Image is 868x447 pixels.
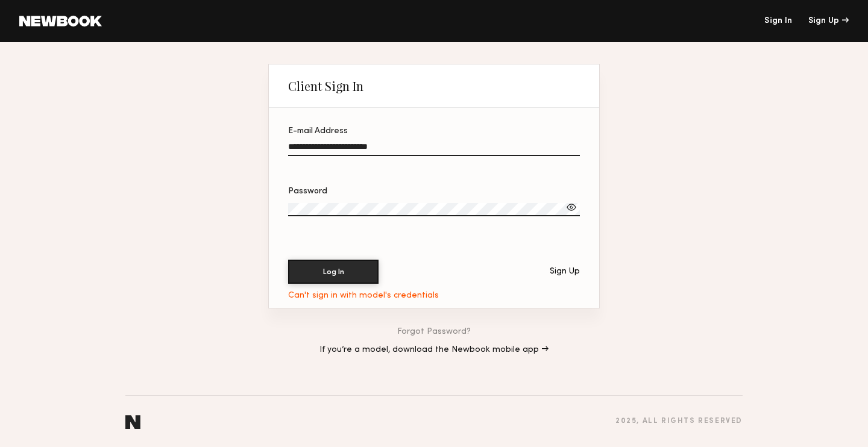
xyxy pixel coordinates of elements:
button: Log In [288,260,379,284]
div: E-mail Address [288,127,580,136]
input: Password [288,203,580,216]
a: Forgot Password? [397,328,471,336]
a: Sign In [764,17,792,25]
div: Can't sign in with model's credentials [288,291,439,301]
div: Sign Up [808,17,849,25]
div: Password [288,187,580,196]
a: If you’re a model, download the Newbook mobile app → [319,346,549,354]
input: E-mail Address [288,142,580,156]
div: Client Sign In [288,79,363,93]
div: 2025 , all rights reserved [615,417,743,425]
div: Sign Up [550,267,580,276]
